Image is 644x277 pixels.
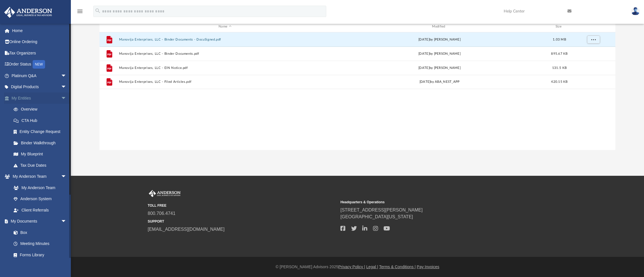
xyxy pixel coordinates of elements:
[8,104,75,115] a: Overview
[8,182,69,193] a: My Anderson Team
[71,264,644,270] div: © [PERSON_NAME] Advisors 2025
[4,81,75,93] a: Digital Productsarrow_drop_down
[379,265,416,269] a: Terms & Conditions |
[417,265,439,269] a: Pay Invoices
[334,65,546,71] div: [DATE] by [PERSON_NAME]
[119,80,331,84] button: Manovija Enterprises, LLC - Filed Articles.pdf
[334,80,546,85] div: [DATE] by ABA_NEST_APP
[148,203,336,208] small: TOLL FREE
[119,38,331,41] button: Manovija Enterprises, LLC - Binder Documents - DocuSigned.pdf
[8,126,75,138] a: Entity Change Request
[8,249,69,261] a: Forms Library
[8,115,75,126] a: CTA Hub
[148,227,224,232] a: [EMAIL_ADDRESS][DOMAIN_NAME]
[148,219,336,224] small: SUPPORT
[8,238,72,249] a: Meeting Minutes
[33,60,45,69] div: NEW
[340,214,413,219] a: [GEOGRAPHIC_DATA][US_STATE]
[366,265,378,269] a: Legal |
[77,11,83,15] a: menu
[4,25,75,36] a: Home
[573,24,613,29] div: id
[8,137,75,149] a: Binder Walkthrough
[61,92,72,104] span: arrow_drop_down
[61,70,72,82] span: arrow_drop_down
[148,190,182,197] img: Anderson Advisors Platinum Portal
[61,81,72,93] span: arrow_drop_down
[4,92,75,104] a: My Entitiesarrow_drop_down
[333,24,546,29] div: Modified
[95,8,101,14] i: search
[4,171,72,182] a: My Anderson Teamarrow_drop_down
[77,8,83,15] i: menu
[340,200,529,205] small: Headquarters & Operations
[552,66,567,69] span: 131.5 KB
[4,36,75,48] a: Online Ordering
[8,204,72,216] a: Client Referrals
[4,59,75,70] a: Order StatusNEW
[148,211,175,216] a: 800.706.4741
[119,66,331,70] button: Manovija Enterprises, LLC - EIN Notice.pdf
[8,149,72,160] a: My Blueprint
[119,52,331,56] button: Manovija Enterprises, LLC - Binder Documents.pdf
[631,7,640,15] img: User Pic
[8,160,75,171] a: Tax Due Dates
[99,32,615,150] div: grid
[340,208,423,212] a: [STREET_ADDRESS][PERSON_NAME]
[61,171,72,183] span: arrow_drop_down
[8,227,69,238] a: Box
[61,216,72,227] span: arrow_drop_down
[3,7,54,18] img: Anderson Advisors Platinum Portal
[4,216,72,227] a: My Documentsarrow_drop_down
[553,38,566,41] span: 1.03 MB
[4,70,75,81] a: Platinum Q&Aarrow_drop_down
[551,52,567,55] span: 895.67 KB
[8,193,72,205] a: Anderson System
[551,81,567,84] span: 420.15 KB
[119,24,331,29] div: Name
[334,37,546,42] div: [DATE] by [PERSON_NAME]
[102,24,116,29] div: id
[334,51,546,56] div: [DATE] by [PERSON_NAME]
[587,35,600,44] button: More options
[4,47,75,59] a: Tax Organizers
[338,265,365,269] a: Privacy Policy |
[548,24,571,29] div: Size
